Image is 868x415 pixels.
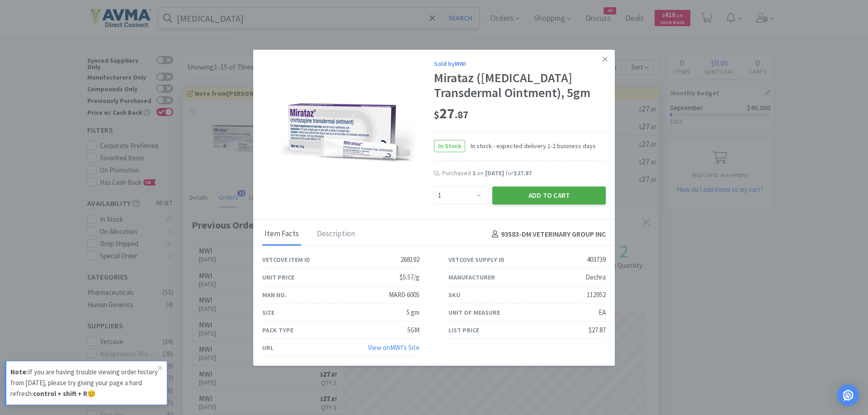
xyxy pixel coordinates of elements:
div: Description [315,223,357,246]
div: SKU [448,290,460,300]
div: $27.87 [589,325,606,336]
div: URL [262,343,274,353]
div: 112952 [587,289,606,300]
span: 1 [472,169,476,177]
div: Pack Type [262,325,293,335]
div: 5 gm [406,307,420,318]
div: Item Facts [262,223,301,246]
span: In stock - expected delivery 1-2 business days [465,141,596,151]
div: Purchased on for [442,169,606,178]
div: Man No. [262,290,287,300]
div: 268192 [401,254,420,265]
div: EA [599,307,606,318]
span: [DATE] [485,169,504,177]
strong: Note: [10,368,28,376]
div: 403739 [587,254,606,265]
span: $27.87 [514,169,532,177]
h4: 93583 - DM VETERINARY GROUP INC [488,228,606,240]
div: Vetcove Item ID [262,255,310,265]
button: Add to Cart [492,187,606,205]
div: MAR0-6005 [389,289,420,300]
strong: control + shift + R [33,389,87,398]
p: If you are having trouble viewing order history from [DATE], please try giving your page a hard r... [10,367,158,399]
div: $5.57/g [400,272,420,283]
div: Size [262,308,274,317]
div: Unit of Measure [448,308,500,317]
span: 27 [434,104,468,122]
img: e7056d81dc8d4133b91ee2c296faae95_403739.png [280,98,416,165]
div: Dechra [585,272,606,283]
a: View onMWI's Site [368,343,420,352]
span: $ [434,108,439,121]
span: In Stock [434,140,465,152]
div: Mirataz ([MEDICAL_DATA] Transdermal Ointment), 5gm [434,70,606,101]
div: Sold by MWI [434,59,606,69]
div: Vetcove Supply ID [448,255,505,265]
div: Open Intercom Messenger [837,384,859,406]
span: . 87 [455,108,468,121]
div: Unit Price [262,272,294,282]
div: 5GM [407,325,420,336]
div: List Price [448,325,479,335]
div: Manufacturer [448,272,495,282]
